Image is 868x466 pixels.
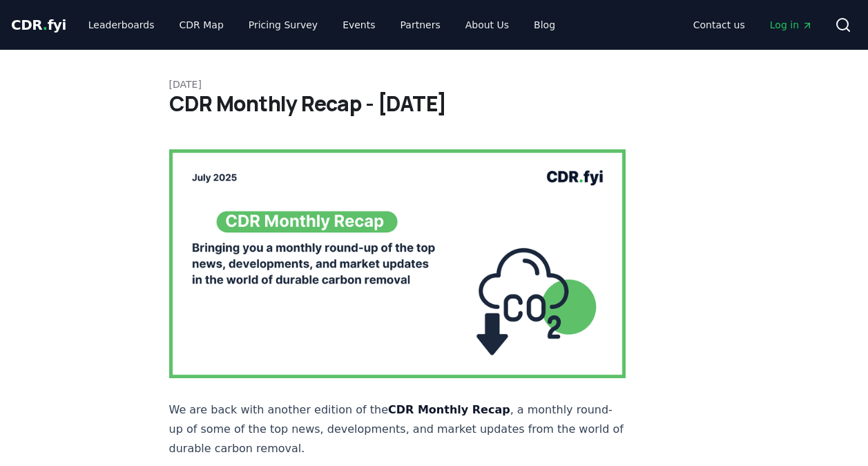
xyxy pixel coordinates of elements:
[169,77,700,91] p: [DATE]
[77,12,566,37] nav: Main
[11,17,66,33] span: CDR fyi
[169,149,626,378] img: blog post image
[523,12,566,37] a: Blog
[331,12,386,37] a: Events
[168,12,235,37] a: CDR Map
[389,12,452,37] a: Partners
[238,12,329,37] a: Pricing Survey
[388,403,510,416] strong: CDR Monthly Recap
[682,12,756,37] a: Contact us
[454,12,520,37] a: About Us
[682,12,824,37] nav: Main
[43,17,48,33] span: .
[770,18,813,32] span: Log in
[77,12,166,37] a: Leaderboards
[759,12,824,37] a: Log in
[11,15,66,35] a: CDR.fyi
[169,400,626,458] p: We are back with another edition of the , a monthly round-up of some of the top news, development...
[169,91,700,116] h1: CDR Monthly Recap - [DATE]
